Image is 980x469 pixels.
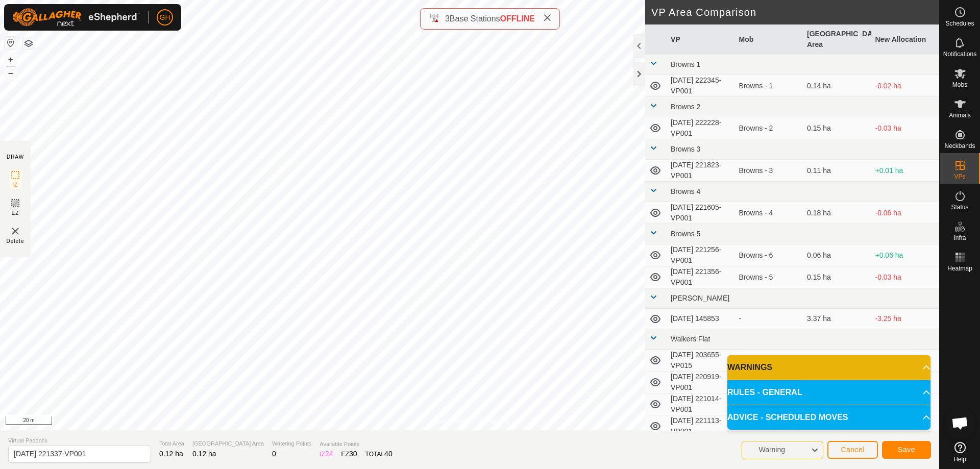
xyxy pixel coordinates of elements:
td: 0.13 ha [803,350,871,372]
span: 3 [445,14,450,23]
span: Delete [7,237,24,245]
h2: VP Area Comparison [651,6,939,18]
td: -0.03 ha [871,266,940,288]
span: Help [953,456,966,462]
p-accordion-header: ADVICE - SCHEDULED MOVES [727,405,930,430]
span: Mobs [952,82,967,88]
td: -0.03 ha [871,117,940,139]
span: Neckbands [944,143,975,149]
span: Virtual Paddock [8,436,151,445]
td: 0.15 ha [803,266,871,288]
span: Warning [758,446,785,454]
div: IZ [320,449,333,459]
td: -0.06 ha [871,202,940,224]
button: Save [882,441,931,459]
td: [DATE] 203655-VP015 [667,350,735,372]
td: [DATE] 221823-VP001 [667,160,735,182]
span: ADVICE - SCHEDULED MOVES [727,411,848,424]
span: [GEOGRAPHIC_DATA] Area [192,439,264,448]
div: Open chat [945,408,975,438]
span: OFFLINE [500,14,535,23]
span: WARNINGS [727,361,772,374]
span: Schedules [945,20,974,27]
td: [DATE] 145853 [667,309,735,329]
span: Cancel [841,446,865,454]
th: VP [667,24,735,55]
td: [DATE] 221113-VP001 [667,415,735,437]
span: Browns 1 [671,60,700,68]
div: TOTAL [365,449,393,459]
span: Total Area [159,439,184,448]
td: [DATE] 221256-VP001 [667,244,735,266]
td: -0.02 ha [871,75,940,97]
td: +0.01 ha [871,160,940,182]
div: EZ [341,449,357,459]
span: VPs [954,174,965,180]
img: VP [9,225,21,237]
a: Privacy Policy [429,417,468,426]
th: Mob [735,24,803,55]
button: Map Layers [22,37,35,50]
td: [DATE] 222228-VP001 [667,117,735,139]
span: [PERSON_NAME] [671,294,729,302]
span: 0.12 ha [159,450,183,458]
div: Browns - 6 [739,250,799,261]
p-accordion-header: RULES - GENERAL [727,380,930,405]
div: Browns - 2 [739,123,799,134]
td: 0.11 ha [803,160,871,182]
span: Walkers Flat [671,335,710,343]
div: - [739,313,799,324]
button: – [5,67,17,79]
div: Browns - 3 [739,165,799,176]
div: Browns - 4 [739,208,799,218]
td: [DATE] 221356-VP001 [667,266,735,288]
p-accordion-header: WARNINGS [727,355,930,380]
span: Browns 3 [671,145,700,153]
img: Gallagher Logo [12,8,140,27]
button: + [5,54,17,66]
td: 3.37 ha [803,309,871,329]
th: New Allocation [871,24,940,55]
td: -3.25 ha [871,309,940,329]
span: IZ [13,181,18,189]
td: -0.01 ha [871,350,940,372]
td: 0.14 ha [803,75,871,97]
span: Save [898,446,915,454]
span: EZ [12,209,19,217]
button: Cancel [827,441,878,459]
span: 0.12 ha [192,450,216,458]
span: Watering Points [272,439,311,448]
td: [DATE] 221605-VP001 [667,202,735,224]
a: Contact Us [480,417,510,426]
td: 0.06 ha [803,244,871,266]
td: +0.06 ha [871,244,940,266]
td: [DATE] 222345-VP001 [667,75,735,97]
a: Help [940,438,980,466]
span: Base Stations [450,14,500,23]
button: Reset Map [5,37,17,49]
td: [DATE] 220919-VP001 [667,372,735,393]
div: Browns - 5 [739,272,799,283]
span: 24 [325,450,333,458]
span: 40 [384,450,393,458]
span: Infra [953,235,966,241]
span: Browns 2 [671,103,700,111]
div: DRAW [7,153,24,161]
td: 0.18 ha [803,202,871,224]
span: Animals [949,112,971,118]
div: Browns - 1 [739,81,799,91]
span: 30 [349,450,357,458]
td: 0.15 ha [803,117,871,139]
th: [GEOGRAPHIC_DATA] Area [803,24,871,55]
span: Browns 4 [671,187,700,195]
td: [DATE] 221014-VP001 [667,393,735,415]
span: Notifications [943,51,976,57]
span: Available Points [320,440,392,449]
span: GH [160,12,170,23]
span: 0 [272,450,276,458]
span: RULES - GENERAL [727,386,802,399]
span: Heatmap [947,265,972,271]
span: Status [951,204,968,210]
span: Browns 5 [671,230,700,238]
